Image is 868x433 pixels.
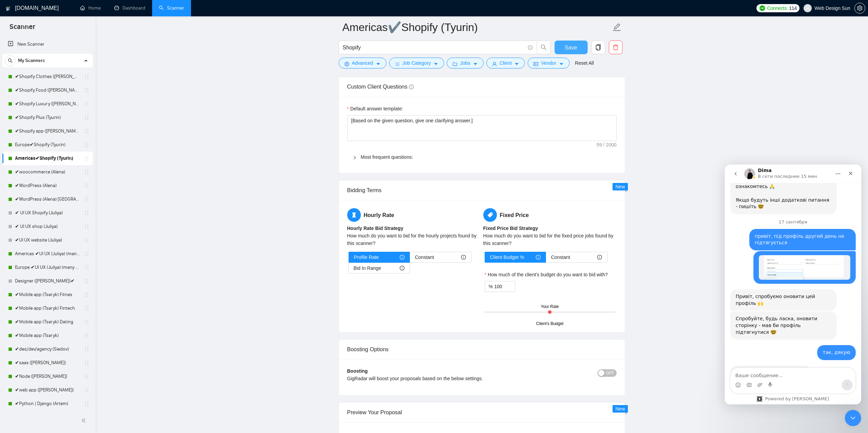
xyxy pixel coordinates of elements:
span: holder [84,88,89,93]
div: привіт, під профіль другий день не підтягується [30,68,126,82]
iframe: Intercom live chat [845,410,861,426]
span: search [5,58,15,63]
a: Europe ✔UI UX (Juliya) (many posts) [15,261,80,274]
span: Job Category [402,59,431,67]
button: Средство выбора GIF-файла [21,218,27,223]
span: copy [592,44,605,50]
span: New [615,184,625,189]
span: holder [84,251,89,257]
span: holder [84,346,89,352]
div: Client's Budget [536,321,563,327]
div: Most frequent questions: [347,149,617,165]
div: Bidding Terms [347,181,617,200]
a: ✔Shopify Plus (Tyurin) [15,111,80,124]
span: caret-down [559,61,564,66]
div: привіт, під профіль другий день не підтягується [25,64,131,86]
span: caret-down [376,61,381,66]
a: ✔Mobile app (Tsaryk) Dating [15,315,80,329]
a: Americas ✔UI UX (Juliya) (many posts) [15,247,80,261]
img: logo [6,3,11,14]
button: settingAdvancedcaret-down [339,58,386,68]
span: holder [84,101,89,107]
iframe: Intercom live chat [725,165,861,404]
button: Добавить вложение [32,218,38,223]
a: ✔WordPress (Alena) [15,179,80,192]
span: holder [84,319,89,325]
a: ✔UI UX website (Juliya) [15,233,80,247]
span: Constant [415,252,434,262]
span: Scanner [4,22,41,36]
textarea: Default answer template: [347,115,617,141]
a: New Scanner [8,37,87,51]
span: New [615,406,625,412]
a: ✔Shopify Clothes ([PERSON_NAME]) [15,70,80,83]
span: caret-down [514,61,519,66]
span: edit [613,23,621,32]
div: Будь ласка, звертайтесь 🙌 [5,201,86,216]
div: Dima говорит… [5,125,131,147]
a: Designer ([PERSON_NAME])✔ [15,274,80,288]
span: Jobs [460,59,470,67]
button: search [537,41,550,54]
textarea: Ваше сообщение... [6,203,131,215]
span: delete [609,44,622,50]
input: Scanner name... [342,19,611,36]
span: info-circle [409,84,414,89]
h5: Hourly Rate [347,208,481,222]
div: artemrasenko@webdesignsun.com говорит… [5,64,131,87]
div: Спробуйте, будь ласка, оновити сторінку - мав би профіль підтягнутися 🤓 [5,147,112,175]
label: Default answer template: [347,105,403,112]
span: Bid In Range [354,263,381,273]
span: info-circle [528,45,532,50]
span: holder [84,224,89,229]
h5: Fixed Price [483,208,617,222]
span: setting [855,5,865,11]
span: caret-down [433,61,438,66]
button: userClientcaret-down [486,58,525,68]
div: Привіт, спробуємо оновити цей профіль 🙌 [5,125,112,146]
div: Your Rate [541,304,559,310]
button: Отправить сообщение… [117,215,128,226]
a: ✔Shopify Food ([PERSON_NAME]) [15,83,80,97]
a: ✔saas ([PERSON_NAME]) [15,356,80,370]
button: Save [555,41,588,54]
span: user [492,61,497,66]
span: info-circle [536,255,541,260]
span: Advanced [352,59,373,67]
button: copy [591,41,605,54]
li: New Scanner [2,37,93,51]
span: OFF [606,369,614,377]
span: search [537,44,550,50]
span: Connects: [767,4,788,12]
span: info-circle [400,255,404,260]
span: info-circle [400,266,404,270]
div: artemrasenko@webdesignsun.com говорит… [5,87,131,125]
button: Средство выбора эмодзи [11,218,16,223]
div: Dima говорит… [5,147,131,181]
span: folder [453,61,457,66]
a: ✔Mobile app (Tsaryk) Fitnes [15,288,80,301]
button: idcardVendorcaret-down [528,58,569,68]
span: holder [84,169,89,175]
span: holder [84,387,89,393]
input: How much of the client's budget do you want to bid with? [494,281,515,292]
button: search [5,55,16,66]
div: Привіт, спробуємо оновити цей профіль 🙌 [11,129,106,142]
span: holder [84,292,89,297]
a: homeHome [80,5,101,11]
span: holder [84,128,89,134]
a: dashboardDashboard [114,5,145,11]
div: How much do you want to bid for the fixed price jobs found by this scanner? [483,232,617,247]
a: searchScanner [159,5,184,11]
span: holder [84,237,89,243]
b: Boosting [347,368,368,374]
a: ✔Mobile app (Tsaryk) Fintech [15,301,80,315]
a: ✔woocommerce (Alena) [15,165,80,179]
a: Europe✔Shopify (Tyurin) [15,138,80,152]
div: Dima говорит… [5,201,131,231]
span: holder [84,197,89,202]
